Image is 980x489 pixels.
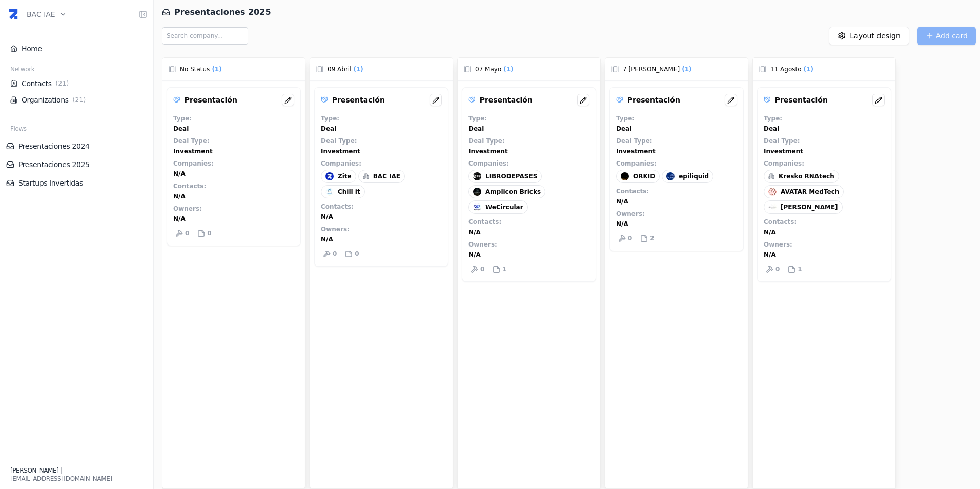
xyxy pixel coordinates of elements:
span: N/A [468,251,481,259]
p: 2 [650,234,654,242]
p: Deal [764,125,779,133]
span: Kresko RNAtech [779,172,834,180]
span: N/A [616,197,628,206]
span: ( 1 ) [680,64,693,74]
span: [PERSON_NAME] [781,203,838,211]
img: Zite [325,172,334,180]
img: Chill it [325,188,334,196]
p: 0 [628,234,632,242]
img: AVATAR MedTech [768,188,777,196]
p: Investment [321,147,360,155]
p: 1 [502,265,506,273]
span: 11 Agosto [770,65,802,73]
p: Presentación [627,95,680,105]
a: Presentaciones 2025 [6,159,147,170]
p: Presentación [332,95,385,105]
p: Deal [321,125,336,133]
span: N/A [616,220,628,228]
p: Investment [764,147,803,155]
button: BAC IAE [27,3,67,26]
p: Investment [616,147,656,155]
p: Type : [468,114,487,123]
span: 09 Abril [328,65,352,73]
p: Contacts : [173,182,206,190]
span: Flows [10,125,27,133]
p: Contacts : [616,187,649,195]
span: ( 1 ) [210,64,223,74]
p: Contacts : [468,218,501,226]
p: Deal Type : [173,137,210,145]
span: N/A [321,213,333,221]
p: Deal Type : [764,137,800,145]
span: ( 1 ) [352,64,365,74]
img: epiliquid [666,172,675,180]
span: N/A [321,235,333,243]
p: Type : [616,114,635,123]
span: Chill it [338,188,360,196]
span: LIBRODEPASES [485,172,537,180]
span: ORKID [633,172,655,180]
span: ( 1 ) [501,64,515,74]
p: Contacts : [764,218,797,226]
p: Deal [616,125,631,133]
span: N/A [173,192,186,200]
p: Investment [173,147,213,155]
a: Home [10,44,143,54]
span: ( 21 ) [54,79,71,88]
span: Presentaciones 2025 [174,6,271,18]
p: Owners : [764,240,792,249]
span: N/A [468,228,481,236]
p: 0 [185,229,189,237]
p: Type : [173,114,192,123]
span: N/A [173,215,186,223]
span: N/A [173,170,186,178]
p: Type : [764,114,782,123]
p: Presentación [480,95,533,105]
p: Companies : [321,159,361,168]
p: Companies : [764,159,804,168]
p: Companies : [173,159,214,168]
p: Companies : [468,159,509,168]
p: 0 [333,250,337,258]
p: Contacts : [321,202,354,211]
p: Owners : [616,210,645,218]
p: Presentación [185,95,237,105]
img: Amplicon Bricks [473,188,481,196]
img: LIBRODEPASES [473,172,481,180]
a: Presentaciones 2024 [6,141,147,151]
div: [EMAIL_ADDRESS][DOMAIN_NAME] [10,475,112,483]
p: 0 [480,265,484,273]
a: Contacts(21) [10,78,143,89]
div: Network [6,65,147,75]
span: 7 [PERSON_NAME] [623,65,680,73]
span: epiliquid [679,172,709,180]
p: Companies : [616,159,657,168]
span: BAC IAE [373,172,400,180]
p: Deal [468,125,484,133]
span: N/A [764,251,776,259]
img: AVEDIAN [768,203,777,211]
p: Presentación [775,95,828,105]
p: 0 [207,229,211,237]
span: [PERSON_NAME] [10,467,58,474]
span: Zite [338,172,352,180]
p: 0 [355,250,359,258]
p: Deal Type : [321,137,357,145]
p: Owners : [173,205,202,213]
span: Amplicon Bricks [485,188,541,196]
img: WeCircular [473,203,481,211]
a: Organizations(21) [10,95,143,105]
div: | [10,466,112,475]
span: ( 1 ) [802,64,815,74]
img: ORKID [621,172,629,180]
span: N/A [764,228,776,236]
p: 0 [775,265,780,273]
p: 1 [798,265,802,273]
button: Layout design [829,27,909,45]
p: Deal Type : [468,137,505,145]
a: Startups Invertidas [6,178,147,188]
span: ( 21 ) [71,96,88,104]
span: WeCircular [485,203,523,211]
span: Layout design [850,31,901,41]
